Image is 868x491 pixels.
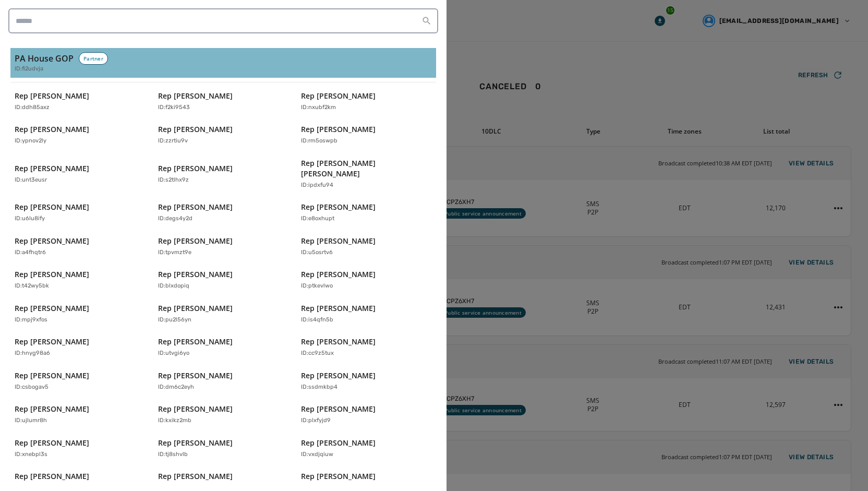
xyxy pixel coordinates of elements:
[301,181,333,190] p: ID: ipdxfu94
[301,158,421,179] p: Rep [PERSON_NAME] [PERSON_NAME]
[297,400,436,429] button: Rep [PERSON_NAME]ID:plxfyjd9
[301,124,376,135] p: Rep [PERSON_NAME]
[301,202,376,212] p: Rep [PERSON_NAME]
[158,176,189,185] p: ID: s2tlhx9z
[10,400,150,429] button: Rep [PERSON_NAME]ID:ujlumr8h
[301,471,376,482] p: Rep [PERSON_NAME]
[15,236,89,246] p: Rep [PERSON_NAME]
[154,400,293,429] button: Rep [PERSON_NAME]ID:kxikz2mb
[158,370,233,381] p: Rep [PERSON_NAME]
[15,65,43,74] span: ID: fi2udvja
[158,450,188,459] p: ID: tj8shvlb
[301,248,333,257] p: ID: u5osrtv6
[10,265,150,295] button: Rep [PERSON_NAME]ID:t42wy5bk
[15,137,46,146] p: ID: ypnov2ly
[15,248,46,257] p: ID: a4fhqtr6
[154,87,293,116] button: Rep [PERSON_NAME]ID:f2ki9543
[15,349,50,358] p: ID: hnyg98a6
[15,370,89,381] p: Rep [PERSON_NAME]
[301,236,376,246] p: Rep [PERSON_NAME]
[15,303,89,314] p: Rep [PERSON_NAME]
[158,124,233,135] p: Rep [PERSON_NAME]
[301,416,331,425] p: ID: plxfyjd9
[158,248,191,257] p: ID: tpvmzt9e
[15,52,74,65] h3: PA House GOP
[158,236,233,246] p: Rep [PERSON_NAME]
[158,438,233,448] p: Rep [PERSON_NAME]
[10,434,150,463] button: Rep [PERSON_NAME]ID:xnebpl3s
[154,154,293,194] button: Rep [PERSON_NAME]ID:s2tlhx9z
[158,103,190,112] p: ID: f2ki9543
[301,383,337,392] p: ID: ssdmkbp4
[158,383,194,392] p: ID: dm6c2eyh
[154,299,293,329] button: Rep [PERSON_NAME]ID:pu2l56yn
[15,103,50,112] p: ID: ddh85axz
[297,434,436,463] button: Rep [PERSON_NAME]ID:vxdjqiuw
[15,383,49,392] p: ID: csbogav5
[15,202,89,212] p: Rep [PERSON_NAME]
[10,87,150,116] button: Rep [PERSON_NAME]ID:ddh85axz
[10,299,150,329] button: Rep [PERSON_NAME]ID:mpj9xfos
[301,137,337,146] p: ID: rm5oswpb
[301,370,376,381] p: Rep [PERSON_NAME]
[15,404,89,414] p: Rep [PERSON_NAME]
[158,303,233,314] p: Rep [PERSON_NAME]
[158,269,233,280] p: Rep [PERSON_NAME]
[158,337,233,347] p: Rep [PERSON_NAME]
[301,103,336,112] p: ID: nxubf2km
[297,154,436,194] button: Rep [PERSON_NAME] [PERSON_NAME]ID:ipdxfu94
[158,282,189,291] p: ID: blxdopiq
[158,316,191,325] p: ID: pu2l56yn
[154,332,293,362] button: Rep [PERSON_NAME]ID:utvgi6yo
[158,202,233,212] p: Rep [PERSON_NAME]
[297,120,436,150] button: Rep [PERSON_NAME]ID:rm5oswpb
[15,214,45,223] p: ID: u6lu8ify
[15,416,47,425] p: ID: ujlumr8h
[10,366,150,396] button: Rep [PERSON_NAME]ID:csbogav5
[301,438,376,448] p: Rep [PERSON_NAME]
[158,214,192,223] p: ID: degs4y2d
[301,349,334,358] p: ID: cc9z5tux
[301,269,376,280] p: Rep [PERSON_NAME]
[10,120,150,150] button: Rep [PERSON_NAME]ID:ypnov2ly
[154,265,293,295] button: Rep [PERSON_NAME]ID:blxdopiq
[154,198,293,227] button: Rep [PERSON_NAME]ID:degs4y2d
[154,232,293,261] button: Rep [PERSON_NAME]ID:tpvmzt9e
[15,176,47,185] p: ID: unt3eusr
[10,198,150,227] button: Rep [PERSON_NAME]ID:u6lu8ify
[301,404,376,414] p: Rep [PERSON_NAME]
[15,163,89,174] p: Rep [PERSON_NAME]
[158,349,189,358] p: ID: utvgi6yo
[297,265,436,295] button: Rep [PERSON_NAME]ID:ptkevlwo
[297,332,436,362] button: Rep [PERSON_NAME]ID:cc9z5tux
[15,269,89,280] p: Rep [PERSON_NAME]
[297,299,436,329] button: Rep [PERSON_NAME]ID:is4qfn5b
[158,137,188,146] p: ID: zzrtiu9v
[158,471,233,482] p: Rep [PERSON_NAME]
[301,91,376,101] p: Rep [PERSON_NAME]
[301,214,334,223] p: ID: e8oxhupt
[297,198,436,227] button: Rep [PERSON_NAME]ID:e8oxhupt
[10,332,150,362] button: Rep [PERSON_NAME]ID:hnyg98a6
[158,163,233,174] p: Rep [PERSON_NAME]
[301,282,333,291] p: ID: ptkevlwo
[15,337,89,347] p: Rep [PERSON_NAME]
[158,416,191,425] p: ID: kxikz2mb
[154,120,293,150] button: Rep [PERSON_NAME]ID:zzrtiu9v
[301,450,333,459] p: ID: vxdjqiuw
[15,91,89,101] p: Rep [PERSON_NAME]
[297,232,436,261] button: Rep [PERSON_NAME]ID:u5osrtv6
[301,316,333,325] p: ID: is4qfn5b
[158,404,233,414] p: Rep [PERSON_NAME]
[15,438,89,448] p: Rep [PERSON_NAME]
[15,450,47,459] p: ID: xnebpl3s
[297,87,436,116] button: Rep [PERSON_NAME]ID:nxubf2km
[10,154,150,194] button: Rep [PERSON_NAME]ID:unt3eusr
[15,316,47,325] p: ID: mpj9xfos
[301,337,376,347] p: Rep [PERSON_NAME]
[10,48,436,78] button: PA House GOPPartnerID:fi2udvja
[79,52,108,65] div: Partner
[297,366,436,396] button: Rep [PERSON_NAME]ID:ssdmkbp4
[15,282,49,291] p: ID: t42wy5bk
[158,91,233,101] p: Rep [PERSON_NAME]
